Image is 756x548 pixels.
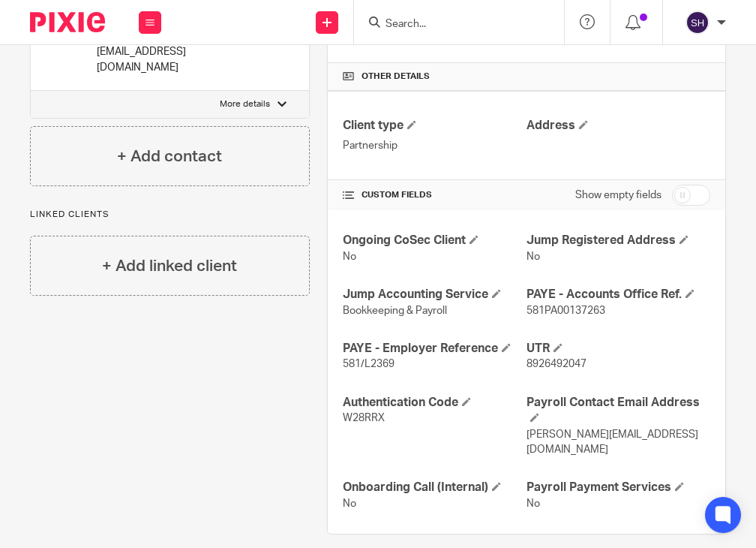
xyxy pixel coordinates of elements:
[685,11,709,35] img: svg%3E
[30,209,310,221] p: Linked clients
[526,429,698,455] span: [PERSON_NAME][EMAIL_ADDRESS][DOMAIN_NAME]
[361,71,430,83] span: Other details
[102,254,237,278] h4: + Add linked client
[343,480,526,495] h4: Onboarding Call (Internal)
[343,233,526,248] h4: Ongoing CoSec Client
[526,480,710,495] h4: Payroll Payment Services
[343,118,526,134] h4: Client type
[343,189,526,201] h4: CUSTOM FIELDS
[117,145,222,168] h4: + Add contact
[343,251,356,262] span: No
[343,306,447,316] span: Bookkeeping & Payroll
[526,118,710,134] h4: Address
[526,251,540,262] span: No
[343,498,356,509] span: No
[526,498,540,509] span: No
[343,413,385,423] span: W28RRX
[343,287,526,303] h4: Jump Accounting Service
[343,138,526,153] p: Partnership
[526,341,710,357] h4: UTR
[384,18,519,32] input: Search
[526,287,710,303] h4: PAYE - Accounts Office Ref.
[343,341,526,357] h4: PAYE - Employer Reference
[220,98,270,110] p: More details
[526,306,605,316] span: 581PA00137263
[97,29,262,75] p: [PERSON_NAME][EMAIL_ADDRESS][DOMAIN_NAME]
[343,395,526,411] h4: Authentication Code
[30,12,105,32] img: Pixie
[526,395,710,427] h4: Payroll Contact Email Address
[343,359,394,369] span: 581/L2369
[526,359,586,369] span: 8926492047
[526,233,710,248] h4: Jump Registered Address
[575,188,661,203] label: Show empty fields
